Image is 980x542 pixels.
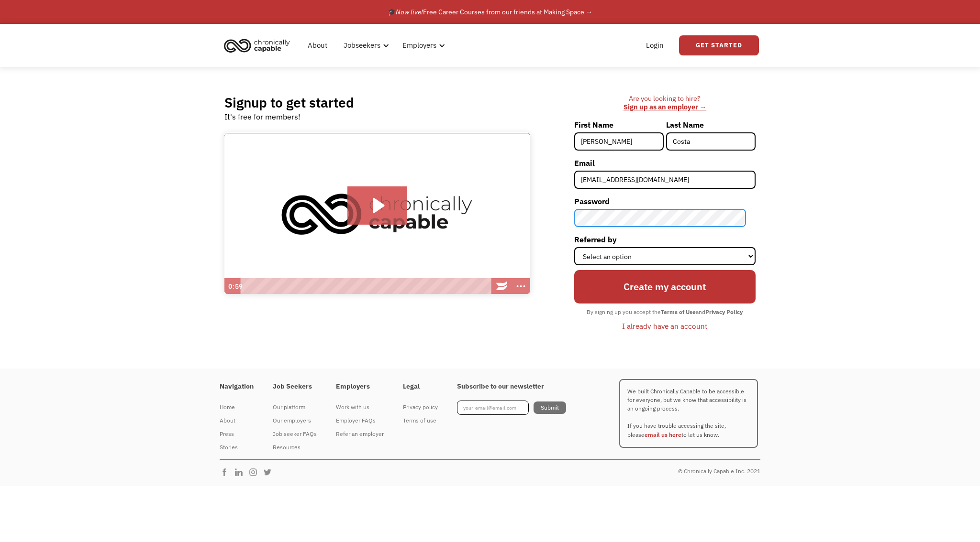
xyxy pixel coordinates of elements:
[220,415,254,426] div: About
[273,415,317,426] div: Our employers
[220,401,254,413] div: Home
[220,427,254,441] a: Press
[403,414,438,427] a: Terms of use
[234,467,248,477] img: Chronically Capable Linkedin Page
[574,155,756,171] label: Email
[220,442,254,453] div: Stories
[679,35,759,55] a: Get Started
[273,442,317,453] div: Resources
[220,382,254,391] h4: Navigation
[457,401,529,415] input: your-email@email.com
[403,382,438,391] h4: Legal
[511,278,530,294] button: Show more buttons
[582,306,747,318] div: By signing up you accept the and
[388,6,592,18] div: 🎓 Free Career Courses from our friends at Making Space →
[224,94,354,111] h2: Signup to get started
[220,401,254,414] a: Home
[705,308,743,315] strong: Privacy Policy
[402,40,436,51] div: Employers
[224,111,301,122] div: It's free for members!
[336,427,384,441] a: Refer an employer
[273,428,317,440] div: Job seeker FAQs
[624,102,706,111] a: Sign up as an employer →
[220,414,254,427] a: About
[661,308,696,315] strong: Terms of Use
[396,8,423,16] em: Now live!
[640,30,669,61] a: Login
[574,232,756,247] label: Referred by
[221,35,297,56] a: home
[273,427,317,441] a: Job seeker FAQs
[403,415,438,426] div: Terms of use
[220,467,234,477] img: Chronically Capable Facebook Page
[574,171,756,189] input: john@doe.com
[263,467,277,477] img: Chronically Capable Twitter Page
[619,379,758,448] p: We built Chronically Capable to be accessible for everyone, but we know that accessibility is an ...
[666,132,756,151] input: Mitchell
[220,441,254,454] a: Stories
[336,382,384,391] h4: Employers
[403,401,438,414] a: Privacy policy
[574,270,756,303] input: Create my account
[492,278,511,294] a: Wistia Logo -- Learn More
[273,401,317,413] div: Our platform
[403,401,438,413] div: Privacy policy
[273,382,317,391] h4: Job Seekers
[457,401,566,415] form: Footer Newsletter
[457,382,566,391] h4: Subscribe to our newsletter
[534,401,566,414] input: Submit
[622,320,707,332] div: I already have an account
[248,467,263,477] img: Chronically Capable Instagram Page
[645,431,681,438] a: email us here
[221,35,293,56] img: Chronically Capable logo
[397,30,448,61] div: Employers
[336,414,384,427] a: Employer FAQs
[574,132,664,151] input: Joni
[245,278,488,294] div: Playbar
[273,414,317,427] a: Our employers
[273,441,317,454] a: Resources
[344,40,380,51] div: Jobseekers
[574,117,664,132] label: First Name
[336,428,384,440] div: Refer an employer
[220,428,254,440] div: Press
[574,94,756,112] div: Are you looking to hire? ‍
[666,117,756,132] label: Last Name
[336,415,384,426] div: Employer FAQs
[302,30,333,61] a: About
[338,30,392,61] div: Jobseekers
[347,186,407,225] button: Play Video: Introducing Chronically Capable
[615,318,714,334] a: I already have an account
[224,133,530,294] img: Introducing Chronically Capable
[574,194,756,209] label: Password
[273,401,317,414] a: Our platform
[678,466,760,477] div: © Chronically Capable Inc. 2021
[574,117,756,334] form: Member-Signup-Form
[336,401,384,413] div: Work with us
[336,401,384,414] a: Work with us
